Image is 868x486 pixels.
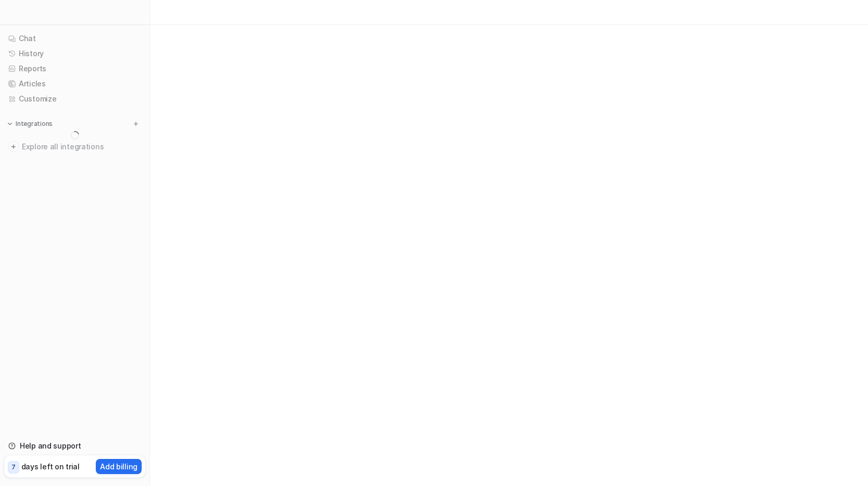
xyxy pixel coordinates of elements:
a: Articles [4,76,145,91]
p: Add billing [100,461,137,472]
a: Customize [4,92,145,106]
a: Chat [4,31,145,46]
a: Explore all integrations [4,139,145,154]
img: expand menu [6,120,14,127]
button: Add billing [96,459,142,474]
img: explore all integrations [8,142,19,152]
button: Integrations [4,119,56,129]
a: Reports [4,61,145,76]
a: Help and support [4,439,145,453]
a: History [4,46,145,61]
img: menu_add.svg [132,120,140,127]
p: Integrations [16,120,53,128]
p: 7 [11,463,16,472]
span: Explore all integrations [22,138,141,155]
p: days left on trial [21,461,80,472]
